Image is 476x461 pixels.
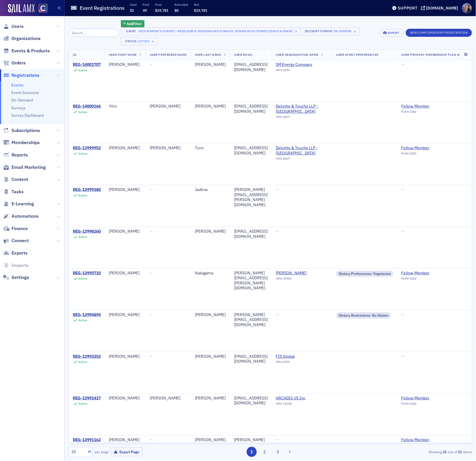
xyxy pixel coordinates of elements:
[150,437,153,442] span: —
[234,354,268,364] div: [EMAIL_ADDRESS][DOMAIN_NAME]
[3,250,28,256] a: Exports
[234,312,268,328] div: [PERSON_NAME][EMAIL_ADDRESS][DOMAIN_NAME]
[155,8,168,13] span: $19,781
[138,39,150,43] div: Active
[12,225,28,232] span: Finance
[401,437,430,443] a: Fellow Member
[194,8,207,13] span: $19,781
[125,39,137,43] div: Status
[11,113,44,118] a: Survey Dashboard
[174,8,178,13] span: $0
[73,437,101,443] a: REG-13991162
[276,277,328,282] div: ORG-33983
[276,104,328,114] a: Deloitte & Touche LLP - [GEOGRAPHIC_DATA]
[3,213,39,219] a: Automations
[234,437,268,458] div: [PERSON_NAME][EMAIL_ADDRESS][PERSON_NAME][DOMAIN_NAME]
[276,187,279,192] span: —
[401,312,405,317] span: —
[401,187,405,192] span: —
[195,437,226,443] div: [PERSON_NAME]
[276,157,328,162] div: ORG-2607
[12,238,29,244] span: Connect
[150,146,187,151] div: [PERSON_NAME]
[379,29,404,37] button: Export
[78,68,87,72] div: Active
[73,104,101,109] div: REG-14000166
[234,271,268,291] div: [PERSON_NAME][EMAIL_ADDRESS][PERSON_NAME][DOMAIN_NAME]
[273,447,283,457] button: 3
[73,354,101,359] div: REG-13993353
[401,402,417,405] span: PLAN-1282
[234,62,268,72] div: [EMAIL_ADDRESS][DOMAIN_NAME]
[406,30,472,35] a: New Complimentary Registration
[401,146,430,151] a: Fellow Member
[195,62,226,67] div: [PERSON_NAME]
[195,146,226,151] div: Tune
[401,62,405,67] span: —
[426,5,458,11] div: [DOMAIN_NAME]
[276,312,279,317] span: —
[195,187,226,192] div: Jadlow
[8,4,35,13] img: SailAMX
[78,360,87,364] div: Active
[151,39,156,44] span: ×
[276,396,328,401] a: ARCADIS US Inc
[401,396,430,401] a: Fellow Member
[12,48,50,54] span: Events & Products
[12,176,28,183] span: Content
[73,396,101,401] div: REG-13991417
[401,354,405,359] span: —
[127,21,142,26] span: Add Filter
[234,396,268,406] div: [EMAIL_ADDRESS][DOMAIN_NAME]
[109,271,142,276] div: [PERSON_NAME]
[78,402,87,405] div: Active
[276,146,328,156] span: Deloitte & Touche LLP - Denver
[78,194,87,197] div: Active
[195,396,226,401] div: [PERSON_NAME]
[12,139,40,146] span: Memberships
[276,115,328,121] div: ORG-2607
[73,187,101,192] a: REG-13999380
[109,229,142,234] div: [PERSON_NAME]
[109,62,142,67] div: [PERSON_NAME]
[406,29,472,37] button: New Complimentary Registration
[195,312,226,317] div: [PERSON_NAME]
[12,189,24,195] span: Tasks
[12,213,39,219] span: Automations
[109,437,142,443] div: [PERSON_NAME]
[39,4,47,13] img: SailAMX
[109,53,137,57] span: User First Name
[12,274,29,281] span: Settings
[3,238,29,244] a: Connect
[150,354,153,359] span: —
[150,104,187,109] div: [PERSON_NAME]
[336,53,378,57] span: User Event Preferences
[109,354,142,359] div: [PERSON_NAME]
[234,53,252,57] span: User Email
[276,354,328,359] span: FIS Global
[130,3,137,7] p: Total
[334,28,352,34] div: In-Person
[195,104,226,109] div: [PERSON_NAME]
[401,104,430,109] a: Fellow Member
[276,62,328,67] span: SM Energy Company
[73,271,101,276] a: REG-13995710
[12,262,28,269] span: Imports
[78,318,87,322] div: Active
[35,4,47,14] a: View Homepage
[150,312,153,317] span: —
[276,271,328,276] span: Bennett Thrasher
[12,35,41,42] span: Organizations
[276,53,319,57] span: User Organization Name
[121,20,144,27] button: AddFilter
[3,176,28,183] a: Content
[73,312,101,317] a: REG-13994894
[95,449,109,454] label: per page
[11,97,33,103] a: On-Demand
[150,187,153,192] span: —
